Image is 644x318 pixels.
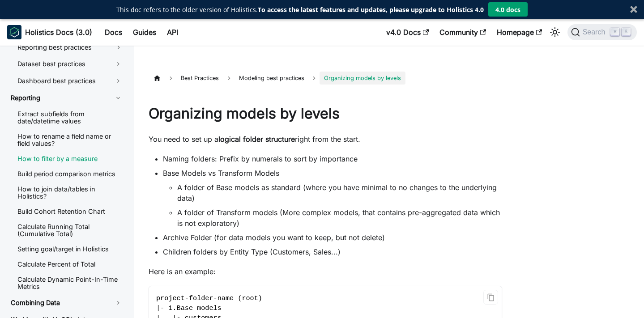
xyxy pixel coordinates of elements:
p: You need to set up a right from the start. [149,134,502,144]
a: How to rename a field name or field values? [10,130,130,150]
kbd: ⌘ [610,28,619,36]
img: Holistics [7,25,21,39]
a: Calculate Running Total (Cumulative Total) [10,220,130,241]
a: Docs [99,25,128,39]
a: How to join data/tables in Holistics? [10,182,130,203]
button: Search [567,24,637,40]
a: Calculate Percent of Total [10,258,130,271]
strong: logical folder structure [218,135,295,144]
a: Combining Data [4,295,130,310]
b: Holistics Docs (3.0) [25,27,92,38]
span: project-folder-name (root) [156,294,262,302]
a: Home page [149,72,166,85]
li: A folder of Transform models (More complex models, that contains pre-aggregated data which is not... [177,207,502,229]
a: Reporting best practices [10,40,107,55]
a: Setting goal/target in Holistics [10,242,130,256]
a: Build Cohort Retention Chart [10,205,130,218]
a: HolisticsHolistics Docs (3.0) [7,25,92,39]
a: Modeling best practices [235,72,309,85]
a: Calculate Dynamic Point-In-Time Metrics [10,273,130,293]
button: Switch between dark and light mode (currently light mode) [548,25,562,39]
a: Extract subfields from date/datetime values [10,107,130,128]
button: Copy code to clipboard [483,290,498,305]
li: Base Models vs Transform Models [163,168,502,229]
kbd: K [622,28,631,36]
li: A folder of Base models as standard (where you have minimal to no changes to the underlying data) [177,182,502,204]
a: Community [434,25,491,39]
button: Toggle the collapsible sidebar category 'Reporting best practices' [107,40,130,55]
nav: Breadcrumbs [149,72,502,85]
h1: Organizing models by levels [149,105,502,123]
span: Search [580,28,611,36]
strong: To access the latest features and updates, please upgrade to Holistics 4.0 [258,5,484,14]
p: Here is an example: [149,266,502,277]
li: Naming folders: Prefix by numerals to sort by importance [163,153,502,164]
a: Reporting [4,90,130,106]
span: |- 1.Base models [156,304,222,312]
a: API [162,25,183,39]
a: Guides [128,25,162,39]
a: How to filter by a measure [10,152,130,165]
span: Best Practices [176,72,223,85]
button: 4.0 docs [488,2,528,17]
a: v4.0 Docs [381,25,434,39]
a: Build period comparison metrics [10,167,130,181]
a: Dashboard best practices [10,73,130,89]
a: Dataset best practices [10,56,130,72]
span: Modeling best practices [239,75,304,81]
li: Archive Folder (for data models you want to keep, but not delete) [163,232,502,243]
li: Children folders by Entity Type (Customers, Sales...) [163,246,502,257]
p: This doc refers to the older version of Holistics. [116,5,484,14]
div: This doc refers to the older version of Holistics.To access the latest features and updates, plea... [116,5,484,14]
span: Organizing models by levels [320,72,405,85]
a: Homepage [491,25,547,39]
